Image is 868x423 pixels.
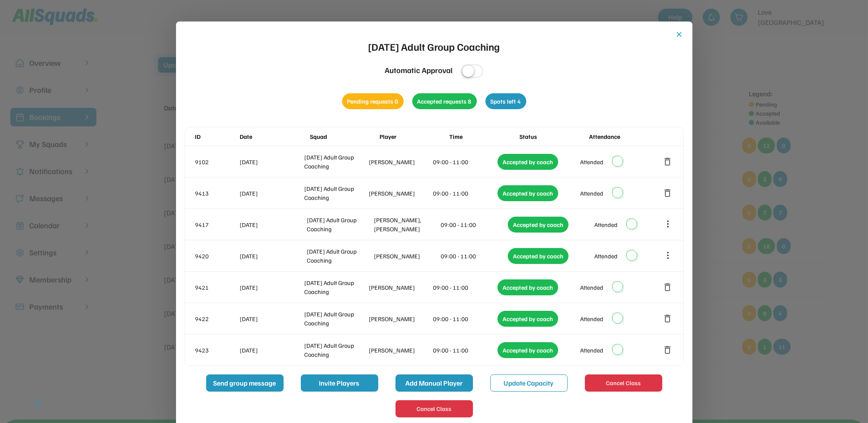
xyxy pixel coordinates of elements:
[663,313,673,324] button: delete
[433,283,496,292] div: 09:00 - 11:00
[195,251,238,261] div: 9420
[240,251,306,261] div: [DATE]
[519,132,587,141] div: Status
[240,314,303,323] div: [DATE]
[304,310,367,328] div: [DATE] Adult Group Coaching
[663,188,673,198] button: delete
[497,279,558,295] div: Accepted by coach
[594,220,618,229] div: Attended
[433,346,496,355] div: 09:00 - 11:00
[195,157,238,166] div: 9102
[304,184,367,202] div: [DATE] Adult Group Coaching
[441,220,507,229] div: 09:00 - 11:00
[380,132,448,141] div: Player
[580,189,603,198] div: Attended
[385,64,453,76] div: Automatic Approval
[240,220,306,229] div: [DATE]
[441,251,507,261] div: 09:00 - 11:00
[368,39,500,54] div: [DATE] Adult Group Coaching
[304,278,367,296] div: [DATE] Adult Group Coaching
[663,345,673,355] button: delete
[663,282,673,292] button: delete
[449,132,517,141] div: Time
[240,157,303,166] div: [DATE]
[433,314,496,323] div: 09:00 - 11:00
[369,314,432,323] div: [PERSON_NAME]
[304,341,367,359] div: [DATE] Adult Group Coaching
[369,189,432,198] div: [PERSON_NAME]
[240,132,308,141] div: Date
[395,400,473,417] button: Cancel Class
[580,314,603,323] div: Attended
[195,132,238,141] div: ID
[342,93,404,109] div: Pending requests 0
[580,346,603,355] div: Attended
[369,157,432,166] div: [PERSON_NAME]
[195,283,238,292] div: 9421
[240,346,303,355] div: [DATE]
[497,154,558,170] div: Accepted by coach
[240,283,303,292] div: [DATE]
[675,30,684,39] button: close
[304,153,367,171] div: [DATE] Adult Group Coaching
[307,247,372,265] div: [DATE] Adult Group Coaching
[374,251,439,261] div: [PERSON_NAME]
[369,346,432,355] div: [PERSON_NAME]
[508,217,568,233] div: Accepted by coach
[301,374,378,392] button: Invite Players
[195,314,238,323] div: 9422
[589,132,657,141] div: Attendance
[585,374,662,392] button: Cancel Class
[490,374,568,392] button: Update Capacity
[307,215,372,233] div: [DATE] Adult Group Coaching
[508,248,568,264] div: Accepted by coach
[195,346,238,355] div: 9423
[580,283,603,292] div: Attended
[195,220,238,229] div: 9417
[580,157,603,166] div: Attended
[395,374,473,392] button: Add Manual Player
[369,283,432,292] div: [PERSON_NAME]
[663,156,673,167] button: delete
[594,251,618,261] div: Attended
[497,185,558,201] div: Accepted by coach
[497,342,558,358] div: Accepted by coach
[412,93,477,109] div: Accepted requests 8
[433,189,496,198] div: 09:00 - 11:00
[497,311,558,327] div: Accepted by coach
[374,215,439,233] div: [PERSON_NAME], [PERSON_NAME]
[433,157,496,166] div: 09:00 - 11:00
[195,189,238,198] div: 9413
[310,132,378,141] div: Squad
[206,374,284,392] button: Send group message
[485,93,526,109] div: Spots left 4
[240,189,303,198] div: [DATE]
